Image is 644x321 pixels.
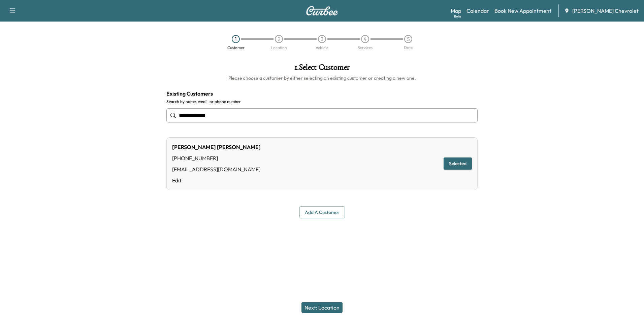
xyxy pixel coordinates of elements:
[172,143,261,151] div: [PERSON_NAME] [PERSON_NAME]
[166,63,478,75] h1: 1 . Select Customer
[172,154,261,162] div: [PHONE_NUMBER]
[232,35,240,43] div: 1
[166,90,478,98] h4: Existing Customers
[227,46,245,50] div: Customer
[444,157,472,170] button: Selected
[275,35,283,43] div: 2
[404,46,413,50] div: Date
[572,7,639,15] span: [PERSON_NAME] Chevrolet
[358,46,373,50] div: Services
[404,35,412,43] div: 5
[172,165,261,173] div: [EMAIL_ADDRESS][DOMAIN_NAME]
[318,35,326,43] div: 3
[301,302,343,313] button: Next: Location
[172,176,261,184] a: Edit
[306,6,338,15] img: Curbee Logo
[299,206,345,219] button: Add a customer
[451,7,461,15] a: MapBeta
[494,7,551,15] a: Book New Appointment
[166,75,478,81] h6: Please choose a customer by either selecting an existing customer or creating a new one.
[466,7,489,15] a: Calendar
[271,46,287,50] div: Location
[316,46,328,50] div: Vehicle
[454,14,461,19] div: Beta
[166,99,478,104] label: Search by name, email, or phone number
[361,35,369,43] div: 4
